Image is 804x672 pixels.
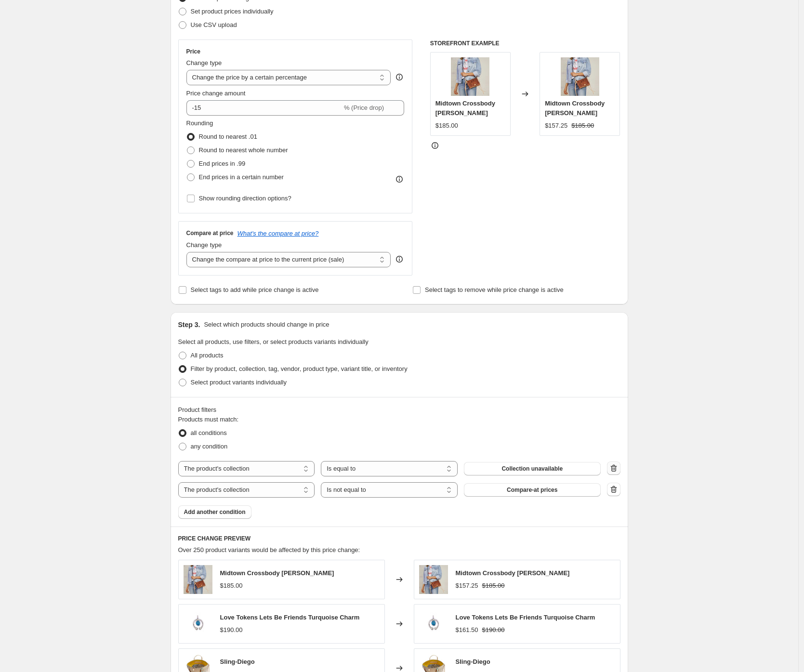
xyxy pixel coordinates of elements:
[220,581,243,591] div: $185.00
[191,443,228,450] span: any condition
[425,286,564,293] span: Select tags to remove while price change is active
[220,569,334,577] span: Midtown Crossbody [PERSON_NAME]
[435,121,458,131] div: $185.00
[237,230,319,237] button: What's the compare at price?
[178,405,620,415] div: Product filters
[571,121,594,131] strike: $185.00
[199,160,246,167] span: End prices in .99
[456,581,478,591] div: $157.25
[191,429,227,436] span: all conditions
[482,625,505,635] strike: $190.00
[395,254,404,264] div: help
[482,581,505,591] strike: $185.00
[501,465,563,473] span: Collection unavailable
[435,100,495,117] span: Midtown Crossbody [PERSON_NAME]
[186,229,234,237] h3: Compare at price
[395,72,404,82] div: help
[344,104,384,111] span: % (Price drop)
[419,609,448,638] img: IMG_2782_590x_3def31c9-fba3-4f44-8a69-21c0f524ece4_80x.jpg
[545,121,567,131] div: $157.25
[186,48,200,55] h3: Price
[199,195,291,202] span: Show rounding direction options?
[186,119,213,127] span: Rounding
[178,505,251,519] button: Add another condition
[456,625,478,635] div: $161.50
[545,100,605,117] span: Midtown Crossbody [PERSON_NAME]
[186,100,342,116] input: -15
[464,483,601,497] button: Compare-at prices
[430,40,620,47] h6: STOREFRONT EXAMPLE
[191,379,287,386] span: Select product variants individually
[186,59,222,66] span: Change type
[561,57,599,96] img: image_98a39e80-9921-4148-9947-3faa6550c9fb_80x.jpg
[178,320,200,329] h2: Step 3.
[191,365,408,372] span: Filter by product, collection, tag, vendor, product type, variant title, or inventory
[191,8,274,15] span: Set product prices individually
[191,352,224,359] span: All products
[199,146,288,154] span: Round to nearest whole number
[464,462,601,475] button: Collection unavailable
[178,416,239,423] span: Products must match:
[191,21,237,28] span: Use CSV upload
[186,90,246,97] span: Price change amount
[419,565,448,594] img: image_98a39e80-9921-4148-9947-3faa6550c9fb_80x.jpg
[456,658,490,665] span: Sling-Diego
[199,133,257,140] span: Round to nearest .01
[199,173,284,181] span: End prices in a certain number
[220,658,255,665] span: Sling-Diego
[456,569,570,577] span: Midtown Crossbody [PERSON_NAME]
[178,535,620,542] h6: PRICE CHANGE PREVIEW
[451,57,489,96] img: image_98a39e80-9921-4148-9947-3faa6550c9fb_80x.jpg
[178,546,360,553] span: Over 250 product variants would be affected by this price change:
[186,241,222,249] span: Change type
[184,565,212,594] img: image_98a39e80-9921-4148-9947-3faa6550c9fb_80x.jpg
[220,614,360,621] span: Love Tokens Lets Be Friends Turquoise Charm
[184,508,246,516] span: Add another condition
[191,286,319,293] span: Select tags to add while price change is active
[507,486,557,494] span: Compare-at prices
[184,609,212,638] img: IMG_2782_590x_3def31c9-fba3-4f44-8a69-21c0f524ece4_80x.jpg
[456,614,595,621] span: Love Tokens Lets Be Friends Turquoise Charm
[178,338,369,345] span: Select all products, use filters, or select products variants individually
[220,625,243,635] div: $190.00
[204,320,329,329] p: Select which products should change in price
